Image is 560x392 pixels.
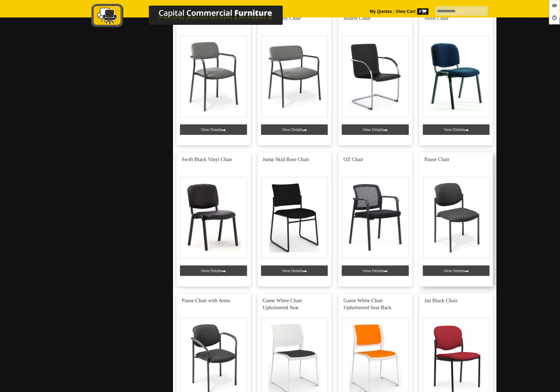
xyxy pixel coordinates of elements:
[72,3,317,29] img: Capital Commercial Furniture Logo
[395,9,429,14] a: View Cart0
[417,8,429,15] span: 0
[72,3,317,31] a: Capital Commercial Furniture Logo
[370,9,392,14] a: My Quotes
[396,9,429,14] strong: View Cart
